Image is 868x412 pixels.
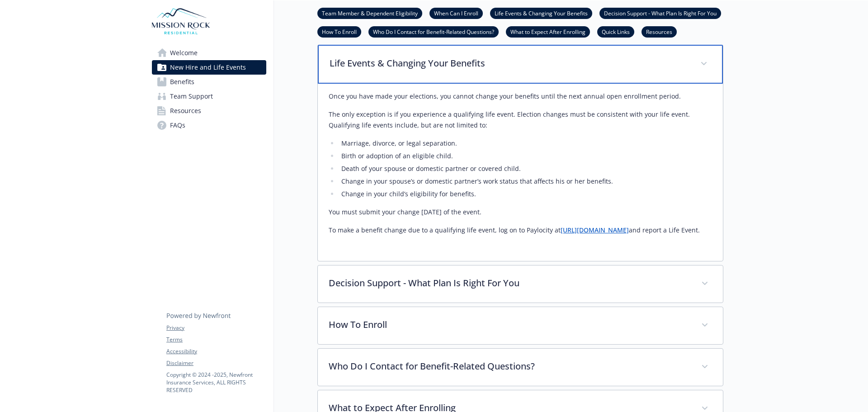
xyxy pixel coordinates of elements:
a: Decision Support - What Plan Is Right For You [599,9,721,17]
a: [URL][DOMAIN_NAME] [561,226,629,234]
a: Quick Links [597,27,634,36]
p: To make a benefit change due to a qualifying life event, log on to Paylocity at and report a Life... [329,225,712,236]
a: Benefits [152,75,266,89]
span: FAQs [170,118,185,133]
p: Decision Support - What Plan Is Right For You [329,276,690,290]
div: Who Do I Contact for Benefit-Related Questions? [318,349,723,386]
a: Team Member & Dependent Eligibility [317,9,422,17]
span: Resources [170,104,201,118]
span: Benefits [170,75,194,89]
p: Who Do I Contact for Benefit-Related Questions? [329,360,690,373]
li: Death of your spouse or domestic partner or covered child. [339,163,712,174]
p: Copyright © 2024 - 2025 , Newfront Insurance Services, ALL RIGHTS RESERVED [166,371,266,394]
a: Terms [166,336,266,344]
li: Change in your spouse’s or domestic partner’s work status that affects his or her benefits. [339,176,712,187]
p: The only exception is if you experience a qualifying life event. Election changes must be consist... [329,109,712,131]
a: Team Support [152,89,266,104]
p: Life Events & Changing Your Benefits [330,57,689,70]
div: Life Events & Changing Your Benefits [318,84,723,261]
a: Privacy [166,324,266,332]
span: Welcome [170,46,198,60]
li: Change in your child’s eligibility for benefits. [339,189,712,199]
a: FAQs [152,118,266,133]
a: How To Enroll [317,27,361,36]
span: Team Support [170,89,213,104]
div: Decision Support - What Plan Is Right For You [318,265,723,303]
a: New Hire and Life Events [152,60,266,75]
p: You must submit your change [DATE] of the event. [329,207,712,218]
div: Life Events & Changing Your Benefits [318,45,723,84]
a: Who Do I Contact for Benefit-Related Questions? [368,27,499,36]
a: Resources [642,27,677,36]
a: Disclaimer [166,359,266,367]
a: Welcome [152,46,266,60]
p: Once you have made your elections, you cannot change your benefits until the next annual open enr... [329,91,712,102]
a: Life Events & Changing Your Benefits [490,9,592,17]
a: Resources [152,104,266,118]
a: What to Expect After Enrolling [506,27,590,36]
span: New Hire and Life Events [170,60,246,75]
li: Birth or adoption of an eligible child. [339,151,712,161]
div: How To Enroll [318,307,723,344]
p: How To Enroll [329,318,690,331]
a: When Can I Enroll [429,9,483,17]
a: Accessibility [166,347,266,355]
li: Marriage, divorce, or legal separation. [339,138,712,149]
